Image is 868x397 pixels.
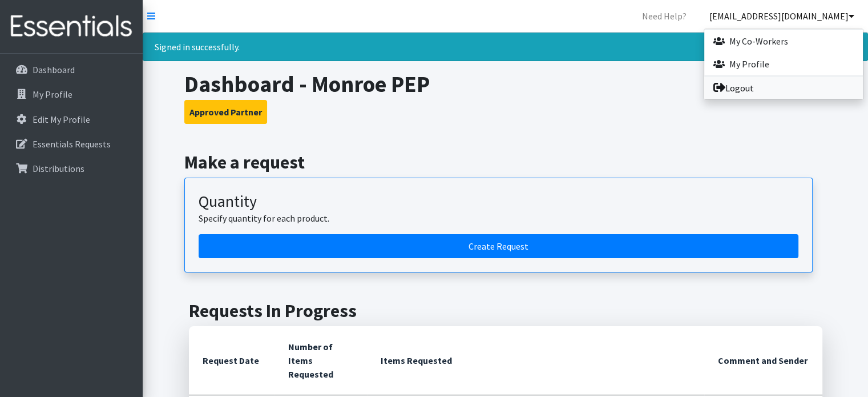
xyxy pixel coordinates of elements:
th: Number of Items Requested [274,326,367,395]
p: Specify quantity for each product. [199,211,798,225]
a: My Profile [704,53,863,75]
th: Request Date [189,326,274,395]
h3: Quantity [199,192,798,211]
p: Edit My Profile [33,114,90,125]
a: Create a request by quantity [199,234,798,258]
button: Approved Partner [184,100,267,124]
a: Distributions [5,157,138,180]
a: [EMAIL_ADDRESS][DOMAIN_NAME] [700,5,863,27]
p: Distributions [33,163,84,174]
img: HumanEssentials [5,7,138,46]
th: Comment and Sender [704,326,822,395]
a: Need Help? [633,5,696,27]
h1: Dashboard - Monroe PEP [184,70,826,98]
a: Logout [704,77,863,99]
a: My Profile [5,83,138,106]
a: My Co-Workers [704,30,863,53]
th: Items Requested [367,326,704,395]
a: Dashboard [5,58,138,81]
p: Essentials Requests [33,138,111,150]
a: Essentials Requests [5,133,138,155]
div: Signed in successfully. [143,33,868,61]
h2: Requests In Progress [189,300,822,322]
p: My Profile [33,89,72,100]
a: Edit My Profile [5,108,138,131]
h2: Make a request [184,151,826,173]
p: Dashboard [33,64,75,75]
